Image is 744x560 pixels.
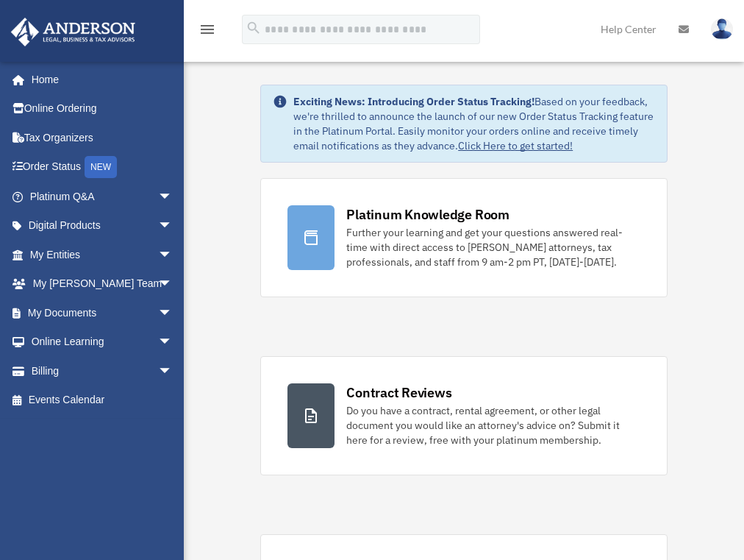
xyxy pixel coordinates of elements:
[260,178,668,297] a: Platinum Knowledge Room Further your learning and get your questions answered real-time with dire...
[10,211,195,241] a: Digital Productsarrow_drop_down
[346,225,640,269] div: Further your learning and get your questions answered real-time with direct access to [PERSON_NAM...
[198,26,216,38] a: menu
[158,182,187,212] span: arrow_drop_down
[10,94,195,124] a: Online Ordering
[7,18,140,46] img: Anderson Advisors Platinum Portal
[158,356,187,386] span: arrow_drop_down
[711,18,733,40] img: User Pic
[246,20,262,36] i: search
[198,21,216,38] i: menu
[158,211,187,241] span: arrow_drop_down
[260,356,668,475] a: Contract Reviews Do you have a contract, rental agreement, or other legal document you would like...
[10,152,195,182] a: Order StatusNEW
[458,139,573,152] a: Click Here to get started!
[158,240,187,270] span: arrow_drop_down
[10,298,195,327] a: My Documentsarrow_drop_down
[10,327,195,357] a: Online Learningarrow_drop_down
[346,403,640,447] div: Do you have a contract, rental agreement, or other legal document you would like an attorney's ad...
[158,327,187,358] span: arrow_drop_down
[346,383,451,402] div: Contract Reviews
[10,240,195,269] a: My Entitiesarrow_drop_down
[10,356,195,386] a: Billingarrow_drop_down
[293,94,655,153] div: Based on your feedback, we're thrilled to announce the launch of our new Order Status Tracking fe...
[85,156,117,178] div: NEW
[346,205,509,224] div: Platinum Knowledge Room
[10,386,195,415] a: Events Calendar
[10,269,195,299] a: My [PERSON_NAME] Teamarrow_drop_down
[10,182,195,211] a: Platinum Q&Aarrow_drop_down
[158,298,187,328] span: arrow_drop_down
[293,95,534,108] strong: Exciting News: Introducing Order Status Tracking!
[10,65,187,94] a: Home
[158,269,187,300] span: arrow_drop_down
[10,123,195,152] a: Tax Organizers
